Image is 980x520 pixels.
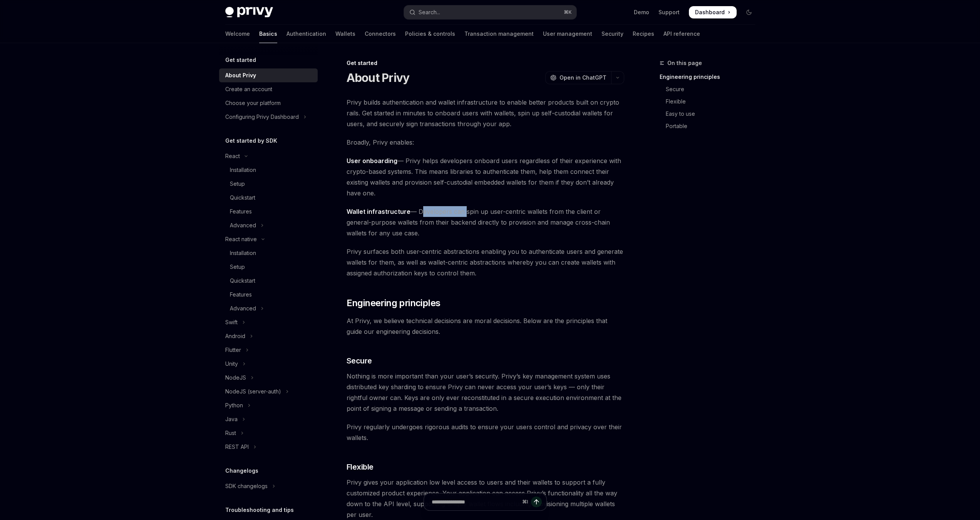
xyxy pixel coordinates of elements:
div: NodeJS (server-auth) [225,387,281,396]
button: Toggle Python section [219,398,318,412]
a: Setup [219,260,318,274]
a: Authentication [286,25,326,43]
span: Flexible [347,462,374,472]
button: Open in ChatGPT [545,71,611,84]
a: Engineering principles [660,71,761,83]
a: Easy to use [660,108,761,120]
button: Open search [404,5,576,19]
span: Open in ChatGPT [560,74,606,82]
button: Toggle SDK changelogs section [219,479,318,493]
a: Policies & controls [405,25,455,43]
a: Choose your platform [219,96,318,110]
a: Setup [219,177,318,191]
span: Dashboard [695,8,725,16]
button: Toggle Advanced section [219,218,318,232]
span: — Developers can spin up user-centric wallets from the client or general-purpose wallets from the... [347,206,624,238]
span: Privy surfaces both user-centric abstractions enabling you to authenticate users and generate wal... [347,246,624,278]
button: Toggle React native section [219,232,318,246]
span: Broadly, Privy enables: [347,137,624,148]
div: Advanced [230,304,256,313]
button: Toggle Rust section [219,426,318,440]
div: Features [230,290,252,299]
h5: Get started by SDK [225,136,277,145]
button: Toggle Android section [219,329,318,343]
a: User management [543,25,592,43]
h1: About Privy [347,71,410,85]
div: Create an account [225,85,272,94]
div: SDK changelogs [225,482,268,491]
span: Engineering principles [347,297,441,309]
a: Dashboard [689,6,737,18]
a: Installation [219,163,318,177]
a: Quickstart [219,274,318,288]
a: Connectors [365,25,396,43]
span: ⌘ K [564,9,572,15]
button: Toggle Java section [219,412,318,426]
div: Setup [230,262,245,272]
button: Toggle Advanced section [219,302,318,315]
a: Installation [219,246,318,260]
button: Toggle Unity section [219,357,318,371]
button: Toggle Flutter section [219,343,318,357]
a: Create an account [219,82,318,96]
a: Support [658,8,680,16]
div: NodeJS [225,373,246,382]
div: Get started [347,59,624,67]
div: React [225,152,240,161]
span: Privy builds authentication and wallet infrastructure to enable better products built on crypto r... [347,97,624,129]
div: Swift [225,318,238,327]
div: Rust [225,428,236,438]
h5: Troubleshooting and tips [225,505,294,515]
div: Configuring Privy Dashboard [225,112,299,122]
a: Transaction management [464,25,534,43]
a: Features [219,288,318,302]
div: React native [225,235,257,244]
div: Advanced [230,221,256,230]
input: Ask a question... [432,493,519,510]
div: Flutter [225,345,241,355]
div: Setup [230,179,245,188]
div: REST API [225,442,249,452]
div: Unity [225,359,238,368]
button: Toggle React section [219,149,318,163]
span: — Privy helps developers onboard users regardless of their experience with crypto-based systems. ... [347,155,624,198]
strong: User onboarding [347,157,397,165]
a: API reference [663,25,700,43]
span: At Privy, we believe technical decisions are moral decisions. Below are the principles that guide... [347,315,624,337]
a: Recipes [633,25,654,43]
h5: Get started [225,55,256,65]
h5: Changelogs [225,466,258,475]
div: Android [225,332,245,341]
div: Python [225,401,243,410]
strong: Wallet infrastructure [347,208,410,215]
img: dark logo [225,7,273,18]
button: Toggle NodeJS (server-auth) section [219,385,318,398]
a: Features [219,205,318,218]
div: Java [225,415,238,424]
a: Portable [660,120,761,132]
div: Installation [230,248,256,258]
span: On this page [667,58,702,68]
div: Choose your platform [225,98,281,108]
div: Quickstart [230,193,255,202]
a: Secure [660,83,761,95]
span: Privy regularly undergoes rigorous audits to ensure your users control and privacy over their wal... [347,422,624,443]
button: Toggle Swift section [219,315,318,329]
a: Demo [634,8,649,16]
div: About Privy [225,71,256,80]
button: Toggle dark mode [743,6,755,18]
a: About Privy [219,68,318,82]
a: Security [601,25,623,43]
span: Nothing is more important than your user’s security. Privy’s key management system uses distribut... [347,371,624,414]
a: Flexible [660,95,761,108]
span: Secure [347,355,372,366]
a: Welcome [225,25,250,43]
div: Installation [230,165,256,175]
a: Basics [259,25,277,43]
a: Wallets [335,25,355,43]
button: Toggle NodeJS section [219,371,318,385]
span: Privy gives your application low level access to users and their wallets to support a fully custo... [347,477,624,520]
button: Toggle REST API section [219,440,318,454]
div: Quickstart [230,276,255,285]
button: Toggle Configuring Privy Dashboard section [219,110,318,124]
